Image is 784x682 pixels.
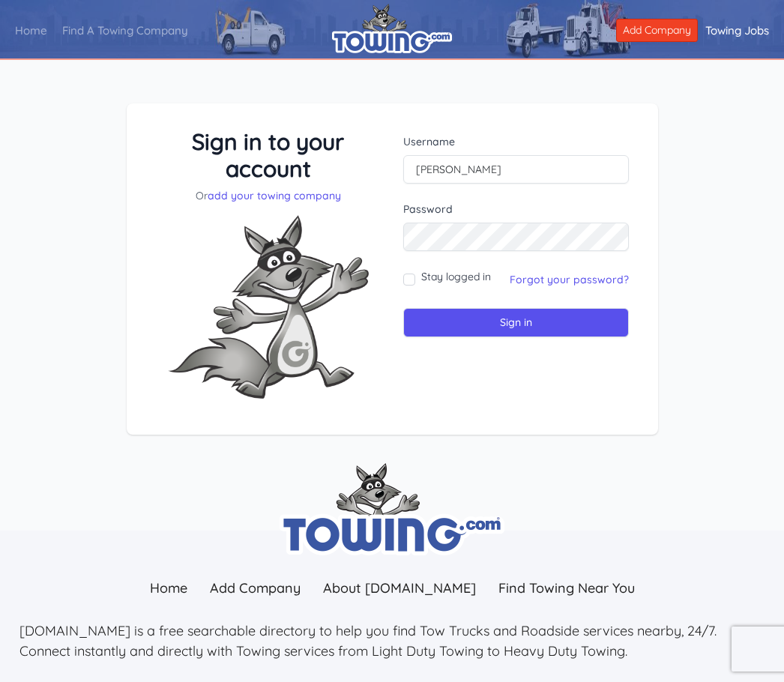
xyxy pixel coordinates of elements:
a: Home [139,572,199,604]
a: Add Company [616,19,698,42]
img: logo.png [332,4,452,53]
p: Or [156,188,382,203]
h3: Sign in to your account [156,128,382,182]
p: [DOMAIN_NAME] is a free searchable directory to help you find Tow Trucks and Roadside services ne... [19,621,765,661]
img: towing [280,463,504,555]
img: Fox-Excited.png [156,203,381,411]
a: Find A Towing Company [55,11,196,51]
a: Home [7,11,55,51]
a: Find Towing Near You [487,572,646,604]
label: Username [403,134,629,149]
label: Stay logged in [421,269,491,284]
a: Forgot your password? [510,273,629,286]
a: About [DOMAIN_NAME] [312,572,487,604]
a: Add Company [199,572,312,604]
input: Sign in [403,308,629,337]
a: Towing Jobs [698,11,777,51]
label: Password [403,202,629,217]
a: add your towing company [208,189,341,202]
